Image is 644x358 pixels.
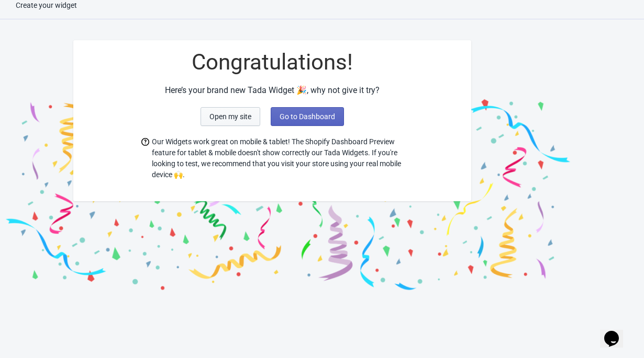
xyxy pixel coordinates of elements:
[73,84,471,97] div: Here’s your brand new Tada Widget 🎉, why not give it try?
[201,107,260,126] button: Open my site
[152,136,403,180] span: Our Widgets work great on mobile & tablet! The Shopify Dashboard Preview feature for tablet & mob...
[600,316,634,348] iframe: chat widget
[280,112,335,121] span: Go to Dashboard
[209,112,251,121] span: Open my site
[271,107,344,126] button: Go to Dashboard
[288,30,576,294] img: final_2.png
[73,51,471,74] div: Congratulations!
